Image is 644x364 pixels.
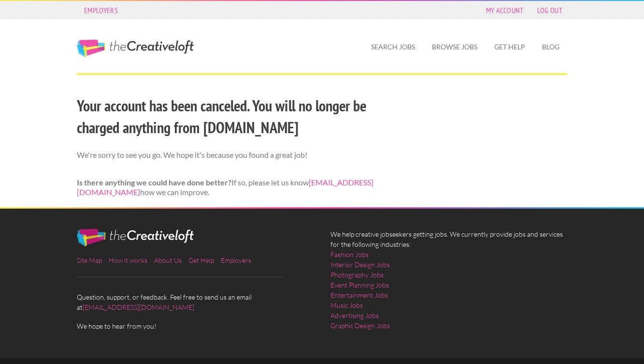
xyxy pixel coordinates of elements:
a: Employers [221,256,251,264]
strong: Is there anything we could have done better? [77,178,231,187]
a: Blog [534,36,567,58]
a: Music Jobs [330,300,363,310]
p: If so, please let us know how we can improve. [77,178,398,198]
a: Get Help [188,256,214,264]
a: My Account [481,3,529,17]
div: We help creative jobseekers getting jobs. We currently provide jobs and services for the followin... [322,229,576,338]
span: We hope to hear from you! [77,321,314,331]
a: How it works [109,256,147,264]
a: Graphic Design Jobs [330,320,390,331]
a: Event Planning Jobs [330,280,389,290]
a: The Creative Loft [77,40,194,57]
div: Question, support, or feedback. Feel free to send us an email at [69,229,322,331]
a: [EMAIL_ADDRESS][DOMAIN_NAME] [83,303,194,311]
a: Site Map [77,256,102,264]
h2: Your account has been canceled. You will no longer be charged anything from [DOMAIN_NAME] [77,95,398,138]
a: Entertainment Jobs [330,290,388,300]
a: Photography Jobs [330,270,384,280]
a: Get Help [487,36,533,58]
img: The Creative Loft [77,229,194,246]
a: Interior Design Jobs [330,259,390,270]
a: Browse Jobs [424,36,485,58]
p: We're sorry to see you go. We hope it's because you found a great job! [77,150,398,160]
a: Log Out [532,3,567,17]
a: Search Jobs [363,36,423,58]
a: [EMAIL_ADDRESS][DOMAIN_NAME] [77,178,373,197]
a: Fashion Jobs [330,249,369,259]
a: Employers [79,3,123,17]
a: Advertising Jobs [330,310,379,320]
a: About Us [154,256,182,264]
